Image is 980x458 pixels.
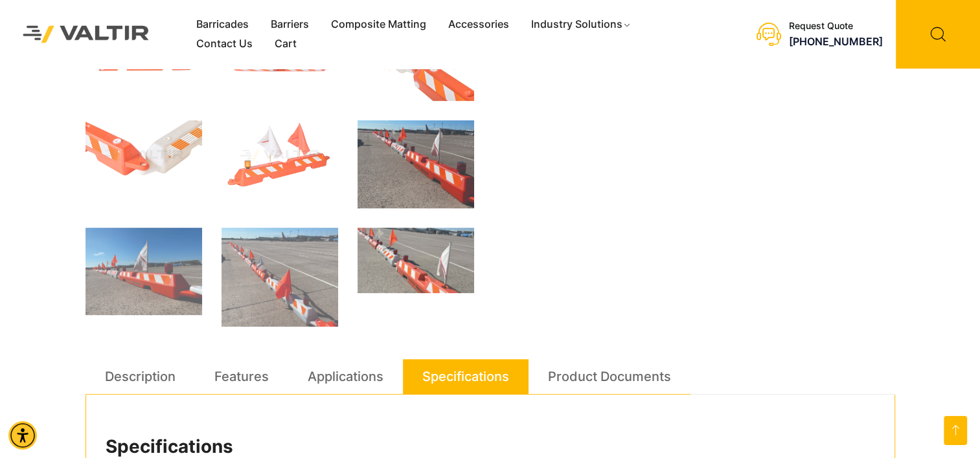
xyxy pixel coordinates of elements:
a: Barriers [260,15,320,34]
a: Specifications [422,359,509,394]
img: A row of traffic barriers with red flags and lights on an airport runway, with planes and termina... [222,228,338,327]
a: Industry Solutions [520,15,643,34]
a: Barricades [185,15,260,34]
h2: Specifications [106,436,875,458]
img: Two traffic barriers, one orange and one white, connected at an angle, featuring reflective strip... [85,120,202,190]
a: call (888) 496-3625 [789,35,883,48]
div: Request Quote [789,21,883,32]
a: Applications [308,359,383,394]
div: Accessibility Menu [8,421,37,450]
img: A row of traffic barriers with orange and white stripes, red lights, and flags on an airport tarmac. [358,228,474,293]
a: Description [105,359,176,394]
img: An orange traffic barrier with a flashing light and two flags, one red and one white, for road sa... [222,120,338,190]
a: Accessories [437,15,520,34]
a: Product Documents [548,359,671,394]
a: Features [214,359,269,394]
a: Composite Matting [320,15,437,34]
a: Contact Us [185,34,264,54]
img: Valtir Rentals [10,12,163,56]
img: A row of red and white safety barriers with flags and lights on an airport tarmac under a clear b... [85,228,202,315]
img: A row of safety barriers with red and white stripes and flags, placed on an airport tarmac. [358,120,474,208]
a: Open this option [944,416,967,445]
a: Cart [264,34,308,54]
